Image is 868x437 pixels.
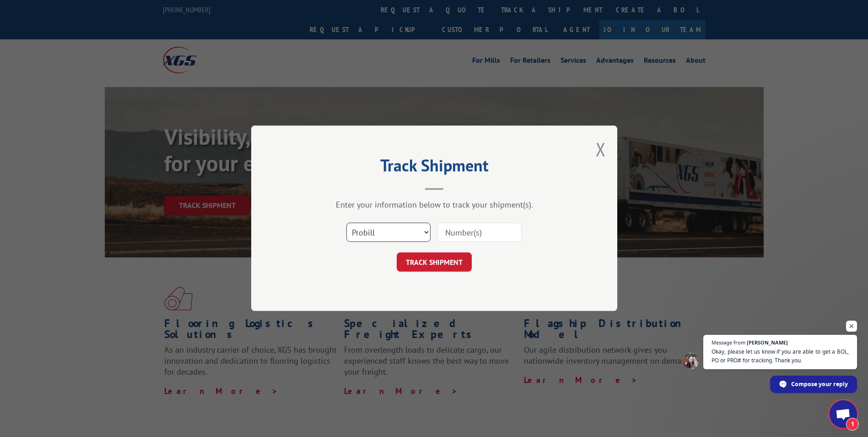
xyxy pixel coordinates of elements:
h2: Track Shipment [297,159,571,176]
input: Number(s) [437,223,522,242]
span: Okay, please let us know if you are able to get a BOL, PO or PRO# for tracking. Thank you. [712,347,849,365]
span: Compose your reply [791,376,848,392]
span: 1 [846,418,859,431]
button: Close modal [596,137,606,161]
div: Enter your information below to track your shipment(s). [297,200,571,210]
div: Open chat [830,400,857,428]
span: [PERSON_NAME] [747,340,788,345]
button: TRACK SHIPMENT [397,253,472,272]
span: Message from [712,340,745,345]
